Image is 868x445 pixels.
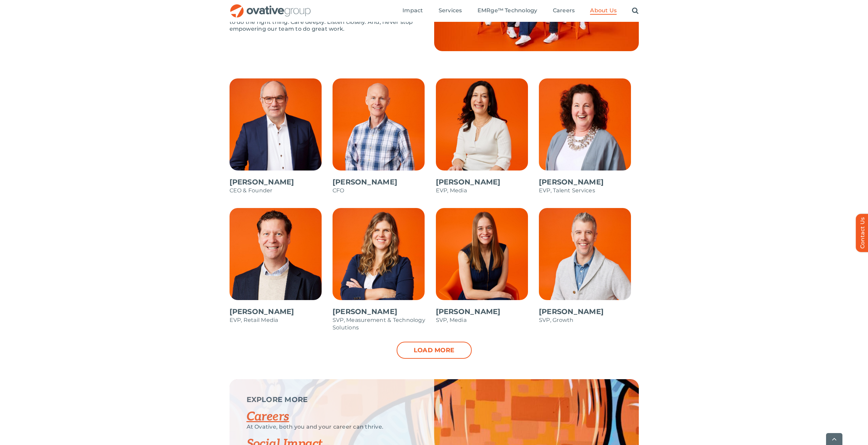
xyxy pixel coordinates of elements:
a: OG_Full_horizontal_RGB [230,3,311,10]
span: EMRge™ Technology [477,7,538,14]
span: Services [439,7,462,14]
a: Careers [553,7,575,15]
span: Careers [553,7,575,14]
a: Search [632,7,638,15]
a: Load more [397,342,472,359]
a: Careers [247,409,289,424]
p: EXPLORE MORE [247,396,417,403]
a: EMRge™ Technology [477,7,538,15]
a: Impact [402,7,423,15]
a: About Us [590,7,617,15]
a: Services [439,7,462,15]
span: Impact [402,7,423,14]
p: At Ovative, both you and your career can thrive. [247,424,417,430]
span: About Us [590,7,617,14]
